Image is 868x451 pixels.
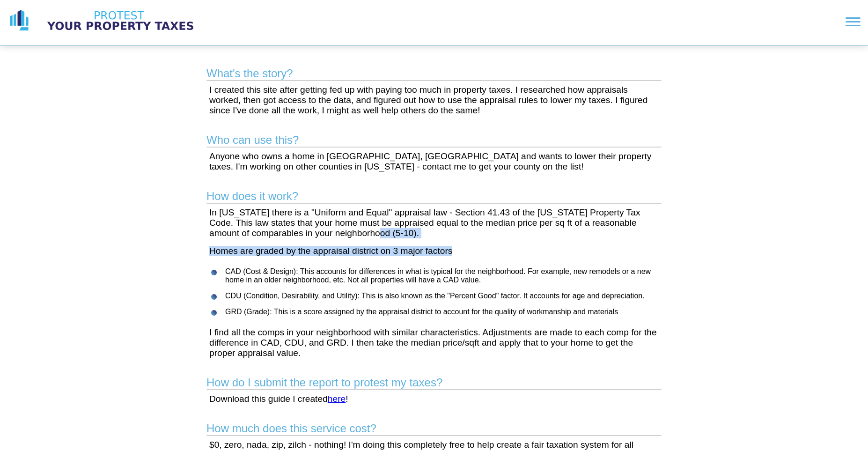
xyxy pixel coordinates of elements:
p: I find all the comps in your neighborhood with similar characteristics. Adjustments are made to e... [209,327,659,358]
p: In [US_STATE] there is a "Uniform and Equal" appraisal law - Section 41.43 of the [US_STATE] Prop... [209,207,659,238]
h2: What's the story? [206,67,662,81]
h2: How much does this service cost? [206,422,662,436]
p: I created this site after getting fed up with paying too much in property taxes. I researched how... [209,85,659,116]
img: logo [7,9,31,32]
a: here [328,394,346,404]
h2: How do I submit the report to protest my taxes? [206,376,662,390]
a: logo logo text [7,9,202,32]
p: Download this guide I created ! [209,394,659,404]
p: Anyone who owns a home in [GEOGRAPHIC_DATA], [GEOGRAPHIC_DATA] and wants to lower their property ... [209,151,659,172]
p: $0, zero, nada, zip, zilch - nothing! I'm doing this completely free to help create a fair taxati... [209,440,659,450]
li: CAD (Cost & Design): This accounts for differences in what is typical for the neighborhood. For e... [225,267,666,284]
h2: Who can use this? [206,133,662,148]
li: GRD (Grade): This is a score assigned by the appraisal district to account for the quality of wor... [225,308,666,316]
li: CDU (Condition, Desirability, and Utility): This is also known as the "Percent Good" factor. It a... [225,292,666,300]
p: Homes are graded by the appraisal district on 3 major factors [209,246,659,256]
h2: How does it work? [206,190,662,204]
img: logo text [38,9,202,32]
